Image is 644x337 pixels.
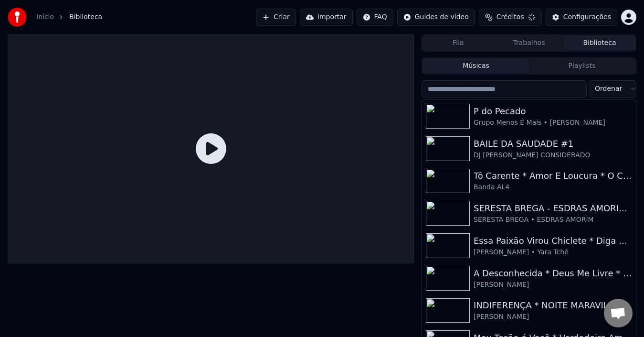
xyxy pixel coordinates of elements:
[474,248,632,257] div: [PERSON_NAME] • Yara Tchê
[474,137,632,151] div: BAILE DA SAUDADE #1
[564,36,635,50] button: Biblioteca
[474,105,632,118] div: P do Pecado
[474,280,632,290] div: [PERSON_NAME]
[69,12,102,22] span: Biblioteca
[474,234,632,248] div: Essa Paixão Virou Chiclete * Diga Sim Pra Mim
[494,36,564,50] button: Trabalhos
[546,9,617,26] button: Configurações
[474,299,632,312] div: INDIFERENÇA * NOITE MARAVILHOSA * NÃO OLHE ASSIM * SENHORITA
[595,84,622,94] span: Ordenar
[8,8,27,27] img: youka
[36,12,54,22] a: Início
[474,169,632,183] div: Tô Carente * Amor E Loucura * O Cego * Procuro Você
[397,9,475,26] button: Guides de vídeo
[423,36,494,50] button: Fila
[357,9,393,26] button: FAQ
[604,299,633,327] div: Bate-papo aberto
[300,9,353,26] button: Importar
[474,312,632,322] div: [PERSON_NAME]
[474,267,632,280] div: A Desconhecida * Deus Me Livre * Minha Estranha Loucura * Fui Eu
[474,215,632,225] div: SERESTA BREGA • ESDRAS AMORIM
[474,202,632,215] div: SERESTA BREGA - ESDRAS AMORIM ｜ NO PITIÚ
[423,59,529,73] button: Músicas
[256,9,296,26] button: Criar
[529,59,635,73] button: Playlists
[474,118,632,128] div: Grupo Menos É Mais • [PERSON_NAME]
[474,151,632,160] div: DJ [PERSON_NAME] CONSIDERADO
[36,12,102,22] nav: breadcrumb
[479,9,542,26] button: Créditos
[496,12,524,22] span: Créditos
[563,12,611,22] div: Configurações
[474,183,632,192] div: Banda AL4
